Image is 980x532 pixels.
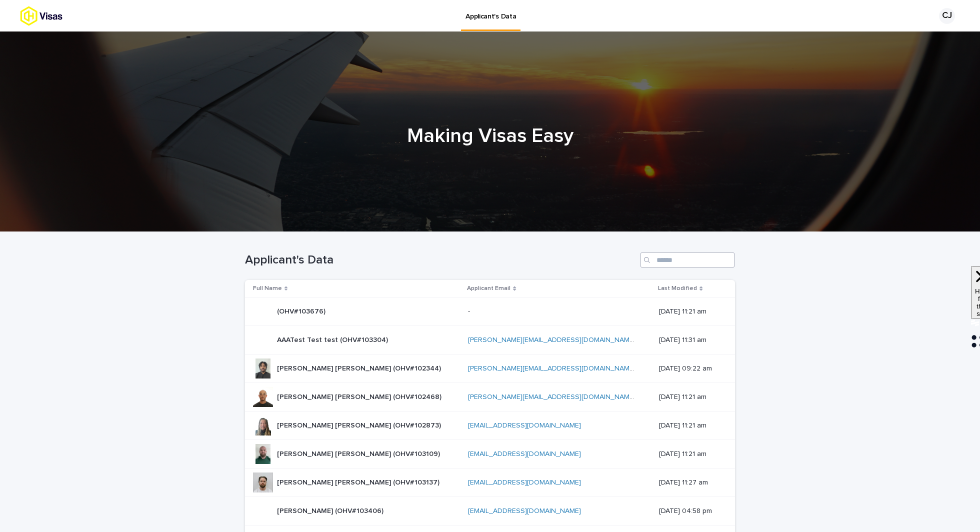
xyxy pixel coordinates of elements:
div: CJ [939,8,955,24]
p: [DATE] 11:21 am [659,393,719,401]
p: [DATE] 11:21 am [659,421,719,430]
a: [PERSON_NAME][EMAIL_ADDRESS][DOMAIN_NAME] [468,365,635,372]
p: Applicant Email [467,283,510,294]
p: [PERSON_NAME] [PERSON_NAME] (OHV#102873) [277,419,443,430]
p: [DATE] 11:21 am [659,307,719,316]
p: [PERSON_NAME] [PERSON_NAME] (OHV#103109) [277,448,442,458]
tr: (OHV#103676)(OHV#103676) -- [DATE] 11:21 am [245,297,735,326]
input: Search [640,252,735,268]
a: [PERSON_NAME][EMAIL_ADDRESS][DOMAIN_NAME] [468,336,635,343]
p: [PERSON_NAME] [PERSON_NAME] (OHV#102344) [277,362,443,373]
a: [EMAIL_ADDRESS][DOMAIN_NAME] [468,479,581,486]
tr: [PERSON_NAME] (OHV#103406)[PERSON_NAME] (OHV#103406) [EMAIL_ADDRESS][DOMAIN_NAME] [DATE] 04:58 pm [245,497,735,525]
tr: [PERSON_NAME] [PERSON_NAME] (OHV#102344)[PERSON_NAME] [PERSON_NAME] (OHV#102344) [PERSON_NAME][EM... [245,354,735,383]
h1: Applicant's Data [245,253,636,267]
p: [DATE] 11:31 am [659,336,719,344]
p: Last Modified [658,283,697,294]
a: [EMAIL_ADDRESS][DOMAIN_NAME] [468,507,581,514]
tr: [PERSON_NAME] [PERSON_NAME] (OHV#102873)[PERSON_NAME] [PERSON_NAME] (OHV#102873) [EMAIL_ADDRESS][... [245,411,735,440]
a: [PERSON_NAME][EMAIL_ADDRESS][DOMAIN_NAME] [468,393,635,400]
p: AAATest Test test (OHV#103304) [277,334,390,344]
img: tx8HrbJQv2PFQx4TXEq5 [20,6,98,26]
tr: AAATest Test test (OHV#103304)AAATest Test test (OHV#103304) [PERSON_NAME][EMAIL_ADDRESS][DOMAIN_... [245,326,735,354]
p: Aaron Nyameke Leroy Alexander Edwards-Mavinga (OHV#102468) [277,391,443,401]
p: Full Name [253,283,282,294]
p: [DATE] 09:22 am [659,364,719,373]
p: [DATE] 04:58 pm [659,507,719,515]
tr: [PERSON_NAME] [PERSON_NAME] (OHV#103109)[PERSON_NAME] [PERSON_NAME] (OHV#103109) [EMAIL_ADDRESS][... [245,440,735,468]
p: [DATE] 11:27 am [659,478,719,487]
p: [DATE] 11:21 am [659,450,719,458]
p: (OHV#103676) [277,305,327,316]
p: [PERSON_NAME] (OHV#103406) [277,505,385,515]
a: [EMAIL_ADDRESS][DOMAIN_NAME] [468,450,581,457]
p: [PERSON_NAME] [PERSON_NAME] (OHV#103137) [277,476,441,487]
p: - [468,305,472,316]
a: [EMAIL_ADDRESS][DOMAIN_NAME] [468,422,581,429]
tr: [PERSON_NAME] [PERSON_NAME] (OHV#103137)[PERSON_NAME] [PERSON_NAME] (OHV#103137) [EMAIL_ADDRESS][... [245,468,735,497]
tr: [PERSON_NAME] [PERSON_NAME] (OHV#102468)[PERSON_NAME] [PERSON_NAME] (OHV#102468) [PERSON_NAME][EM... [245,383,735,411]
h1: Making Visas Easy [245,124,735,148]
